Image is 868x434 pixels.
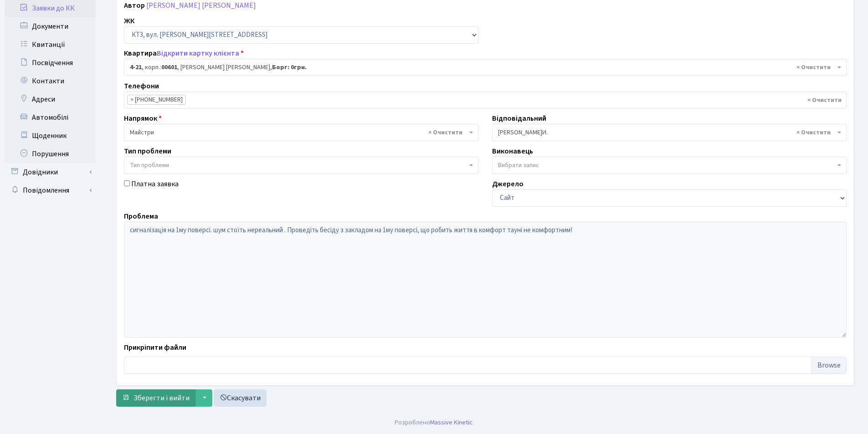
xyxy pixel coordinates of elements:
a: Квитанції [5,36,96,54]
label: Платна заявка [131,179,179,189]
label: Виконавець [492,146,533,157]
a: Автомобілі [5,108,96,127]
a: Порушення [5,145,96,163]
span: Видалити всі елементи [807,96,842,105]
span: Майстри [130,128,467,137]
a: Відкрити картку клієнта [157,48,239,58]
label: Джерело [492,179,524,189]
label: ЖК [124,15,134,26]
label: Телефони [124,81,159,92]
span: Видалити всі елементи [796,63,831,72]
b: 00601 [161,63,177,72]
span: <b>4-21</b>, корп.: <b>00601</b>, Берегеч Денис Георгійович, <b>Борг: 0грн.</b> [130,63,835,72]
a: Контакти [5,72,96,90]
a: [PERSON_NAME] [PERSON_NAME] [146,0,256,10]
textarea: сигналізація на 1му поверсі. шум стоїть нереальний . Проведіть бесіду з закладом на 1му поверсі, ... [124,222,847,337]
a: Посвідчення [5,54,96,72]
b: Борг: 0грн. [272,63,307,72]
a: Щоденник [5,127,96,145]
span: Шурубалко В.И. [492,124,847,141]
a: Повідомлення [5,181,96,199]
label: Відповідальний [492,113,546,124]
label: Прикріпити файли [124,342,186,353]
span: Зберегти і вийти [134,393,190,403]
span: Видалити всі елементи [428,128,462,137]
label: Напрямок [124,113,162,124]
label: Тип проблеми [124,146,171,157]
span: Шурубалко В.И. [498,128,835,137]
a: Документи [5,17,96,36]
label: Квартира [124,48,244,59]
a: Скасувати [214,389,267,407]
span: × [130,95,134,104]
span: <b>4-21</b>, корп.: <b>00601</b>, Берегеч Денис Георгійович, <b>Борг: 0грн.</b> [124,59,847,76]
div: Розроблено . [395,418,474,428]
label: Проблема [124,211,158,222]
a: Довідники [5,163,96,181]
span: Вибрати запис [498,161,539,170]
span: Майстри [124,124,478,141]
b: 4-21 [130,63,142,72]
a: Massive Kinetic [430,418,473,427]
li: +380971094189 [127,95,186,105]
button: Зберегти і вийти [116,389,195,407]
span: Тип проблеми [130,161,169,170]
span: Видалити всі елементи [796,128,831,137]
a: Адреси [5,90,96,108]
